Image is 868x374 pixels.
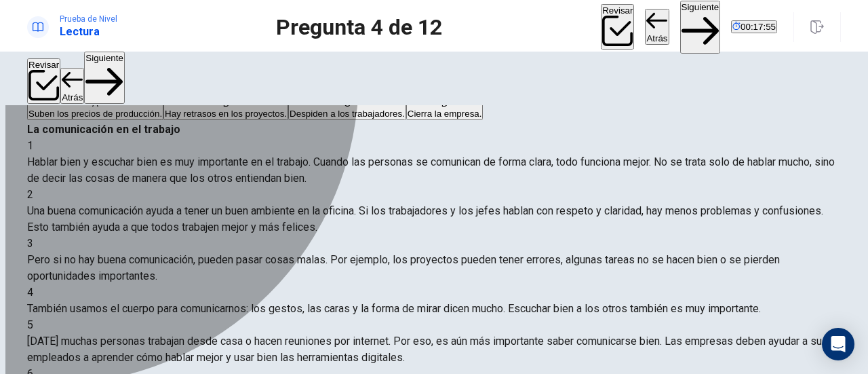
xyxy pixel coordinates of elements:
[27,187,841,203] div: 2
[822,328,854,360] div: Open Intercom Messenger
[406,97,484,120] button: DCierra la empresa.
[680,1,721,54] button: Siguiente
[27,204,823,233] span: Una buena comunicación ayuda a tener un buen ambiente en la oficina. Si los trabajadores y los je...
[27,284,841,301] div: 4
[276,19,442,35] h1: Pregunta 4 de 12
[408,109,482,119] span: Cierra la empresa.
[288,97,406,120] button: CDespiden a los trabajadores.
[27,335,828,364] span: [DATE] muchas personas trabajan desde casa o hacen reuniones por internet. Por eso, es aún más im...
[60,68,84,104] button: Atrás
[27,236,841,252] div: 3
[163,97,288,120] button: BHay retrasos en los proyectos.
[601,4,634,50] button: Revisar
[27,253,780,282] span: Pero si no hay buena comunicación, pueden pasar cosas malas. Por ejemplo, los proyectos pueden te...
[27,317,841,333] div: 5
[60,24,117,40] h1: Lectura
[731,20,777,33] button: 00:17:55
[27,121,841,138] h4: La comunicación en el trabajo
[741,22,776,32] span: 00:17:55
[27,58,60,104] button: Revisar
[27,97,163,120] button: ASuben los precios de producción.
[27,138,841,154] div: 1
[84,52,125,105] button: Siguiente
[60,14,117,24] span: Prueba de Nivel
[28,109,162,119] span: Suben los precios de producción.
[165,109,287,119] span: Hay retrasos en los proyectos.
[645,9,669,45] button: Atrás
[290,109,405,119] span: Despiden a los trabajadores.
[27,302,761,315] span: También usamos el cuerpo para comunicarnos: los gestos, las caras y la forma de mirar dicen mucho...
[27,155,835,185] span: Hablar bien y escuchar bien es muy importante en el trabajo. Cuando las personas se comunican de ...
